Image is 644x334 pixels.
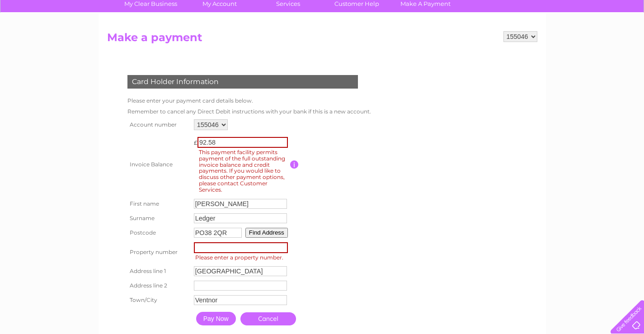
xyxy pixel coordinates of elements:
th: Postcode [125,226,192,240]
span: This payment facility permits payment of the full outstanding invoice balance and credit payments... [197,148,291,194]
td: Please enter your payment card details below. [125,95,373,106]
td: Remember to cancel any Direct Debit instructions with your bank if this is a new account. [125,106,373,117]
th: Address line 1 [125,264,192,278]
a: 0333 014 3131 [474,5,536,16]
th: Invoice Balance [125,132,192,197]
th: Account number [125,117,192,132]
th: Address line 2 [125,278,192,293]
span: Please enter a property number. [194,253,291,262]
input: Information [290,160,299,169]
input: Pay Now [196,312,236,325]
button: Find Address [245,228,288,238]
a: Telecoms [533,38,560,45]
a: Water [485,38,502,45]
a: Log out [615,38,636,45]
div: Clear Business is a trading name of Verastar Limited (registered in [GEOGRAPHIC_DATA] No. 3667643... [109,5,536,44]
td: £ [194,135,197,146]
th: First name [125,197,192,211]
a: Blog [565,38,578,45]
a: Cancel [240,312,296,325]
a: Contact [584,38,606,45]
a: Energy [508,38,527,45]
th: Property number [125,240,192,264]
th: Surname [125,211,192,226]
img: logo.png [23,24,69,51]
th: Town/City [125,293,192,307]
div: Card Holder Information [127,75,358,89]
h2: Make a payment [107,31,537,48]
